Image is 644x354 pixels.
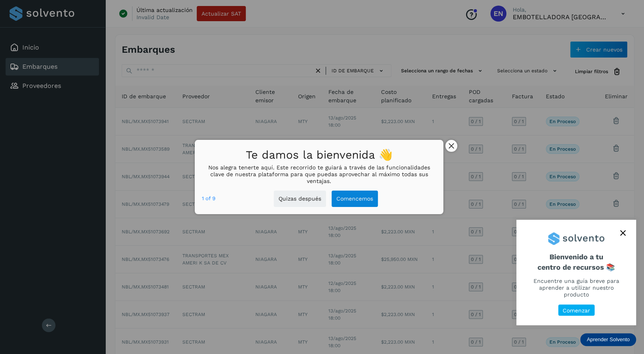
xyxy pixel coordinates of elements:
[445,140,457,152] button: close,
[274,191,326,207] button: Quizas después
[526,278,626,298] p: Encuentre una guía breve para aprender a utilizar nuestro producto
[563,307,590,314] p: Comenzar
[587,336,630,343] p: Aprender Solvento
[526,253,626,271] span: Bienvenido a tu
[195,140,444,214] div: Te damos la bienvenida 👋Nos alegra tenerte aquí. Este recorrido te guiará a través de las funcion...
[202,194,215,203] div: 1 of 9
[617,227,629,239] button: close,
[202,164,437,184] p: Nos alegra tenerte aquí. Este recorrido te guiará a través de las funcionalidades clave de nuestr...
[580,333,636,346] div: Aprender Solvento
[202,194,215,203] div: step 1 of 9
[202,146,437,164] h1: Te damos la bienvenida 👋
[332,191,378,207] button: Comencemos
[516,220,636,325] div: Aprender Solvento
[526,263,626,272] p: centro de recursos 📚
[558,304,595,316] button: Comenzar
